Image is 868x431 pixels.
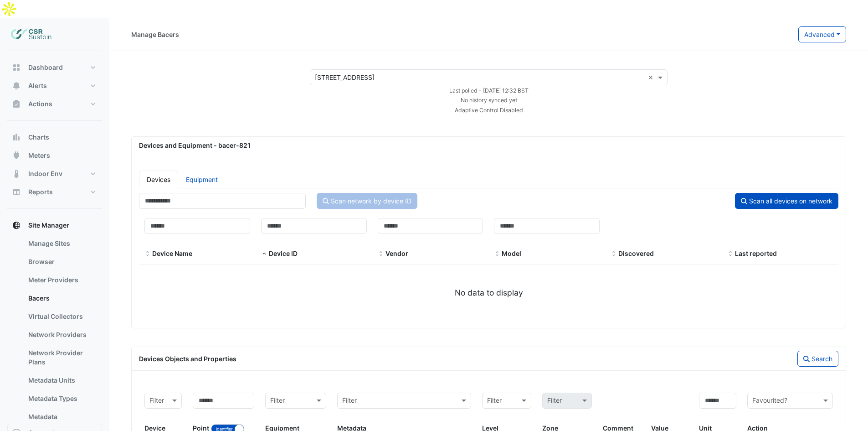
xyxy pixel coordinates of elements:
a: Equipment [178,171,226,188]
span: Meters [28,151,50,160]
span: Last reported [735,249,777,257]
button: Alerts [7,77,102,95]
small: Adaptive Control Disabled [455,107,523,114]
button: Dashboard [7,58,102,77]
a: Network Providers [21,326,102,344]
span: Device Name [144,250,151,258]
button: Actions [7,95,102,113]
a: Manage Sites [21,234,102,253]
button: Reports [7,183,102,201]
div: Devices and Equipment - bacer-821 [134,140,844,150]
span: Discovered [618,249,654,257]
span: Actions [28,99,52,109]
a: Bacers [21,289,102,307]
app-icon: Indoor Env [12,169,21,178]
button: Indoor Env [7,165,102,183]
a: Metadata Types [21,389,102,408]
span: Last reported [727,250,734,258]
span: Vendor [378,250,384,258]
span: Dashboard [28,63,63,72]
app-icon: Site Manager [12,221,21,230]
small: No history synced yet [461,97,517,104]
a: Virtual Collectors [21,307,102,326]
app-icon: Actions [12,99,21,109]
span: Clear [648,73,656,82]
a: Meter Providers [21,271,102,289]
span: Discovered [611,250,617,258]
span: Reports [28,187,53,197]
span: Model [494,250,500,258]
div: Manage Bacers [131,30,179,39]
span: Devices Objects and Properties [139,355,236,363]
div: Please select Filter first [537,393,597,409]
app-icon: Alerts [12,81,21,90]
app-icon: Dashboard [12,63,21,72]
app-icon: Charts [12,133,21,142]
span: Model [502,249,521,257]
iframe: Intercom live chat [837,400,859,422]
span: Device Name [152,249,192,257]
span: Device ID [261,250,267,258]
span: Alerts [28,81,47,90]
span: Vendor [385,249,408,257]
span: Indoor Env [28,169,62,178]
a: Network Provider Plans [21,344,102,371]
button: Site Manager [7,216,102,234]
div: No data to display [139,287,838,299]
span: Site Manager [28,221,69,230]
a: Browser [21,253,102,271]
span: Charts [28,133,49,142]
app-icon: Reports [12,187,21,197]
button: Search [797,351,838,367]
button: Advanced [798,26,846,42]
img: Company Logo [11,26,52,44]
a: Devices [139,171,178,188]
small: Wed 27-Aug-2025 12:32 BST [449,87,529,94]
span: Device ID [269,249,298,257]
app-icon: Meters [12,151,21,160]
button: Scan all devices on network [735,193,838,209]
button: Charts [7,128,102,146]
button: Meters [7,146,102,165]
a: Metadata [21,408,102,426]
a: Metadata Units [21,371,102,389]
